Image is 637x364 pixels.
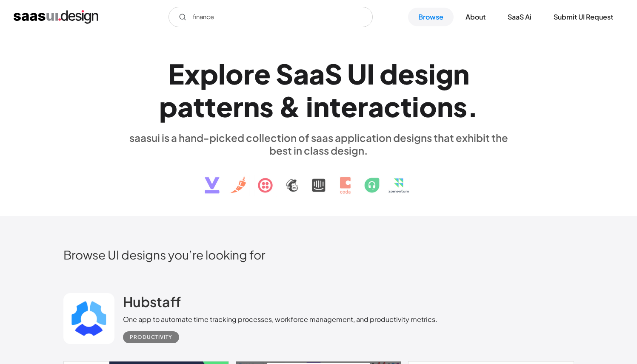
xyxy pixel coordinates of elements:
div: n [243,90,260,123]
div: r [243,57,254,90]
div: o [419,90,437,123]
div: I [367,57,374,90]
h2: Hubstaff [123,293,181,310]
a: home [14,10,98,24]
div: e [341,90,357,123]
div: p [200,57,218,90]
img: text, icon, saas logo [190,157,448,201]
div: saasui is a hand-picked collection of saas application designs that exhibit the best in class des... [123,131,514,157]
div: i [412,90,419,123]
div: t [329,90,341,123]
div: a [368,90,384,123]
div: n [437,90,453,123]
div: e [216,90,233,123]
a: Browse [408,8,454,26]
div: r [357,90,368,123]
div: s [260,90,274,123]
div: c [384,90,400,123]
div: U [347,57,367,90]
div: a [293,57,309,90]
div: a [177,90,193,123]
div: a [309,57,325,90]
div: . [467,90,478,123]
div: e [254,57,271,90]
div: i [306,90,313,123]
h2: Browse UI designs you’re looking for [63,247,574,262]
a: Hubstaff [123,293,181,314]
div: E [168,57,184,90]
div: i [428,57,436,90]
div: e [398,57,414,90]
div: o [226,57,243,90]
h1: Explore SaaS UI design patterns & interactions. [123,57,514,123]
div: l [218,57,226,90]
div: n [313,90,329,123]
input: Search UI designs you're looking for... [169,7,373,27]
div: S [325,57,342,90]
div: g [436,57,453,90]
div: s [453,90,467,123]
div: S [276,57,293,90]
a: SaaS Ai [497,8,542,26]
div: p [159,90,177,123]
div: s [414,57,428,90]
div: t [193,90,205,123]
div: r [233,90,243,123]
a: Submit UI Request [543,8,623,26]
div: t [205,90,216,123]
div: t [400,90,412,123]
div: x [184,57,200,90]
div: One app to automate time tracking processes, workforce management, and productivity metrics. [123,314,437,324]
div: d [380,57,398,90]
form: Email Form [169,7,373,27]
a: About [455,8,496,26]
div: Productivity [130,332,172,342]
div: & [279,90,301,123]
div: n [453,57,469,90]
